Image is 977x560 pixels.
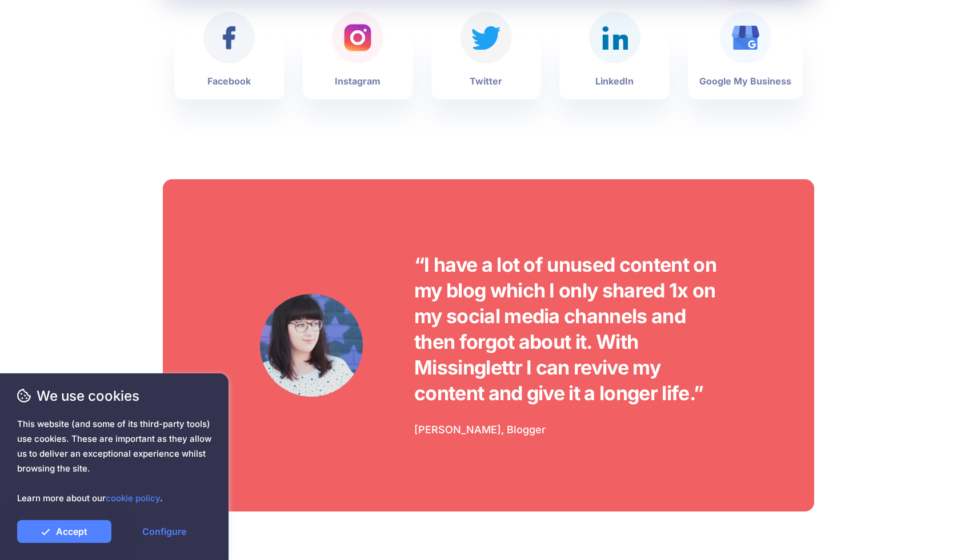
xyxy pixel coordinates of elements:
span: [PERSON_NAME], Blogger [414,424,546,436]
b: LinkedIn [595,74,634,88]
span: This website (and some of its third-party tools) use cookies. These are important as they allow u... [17,417,211,506]
a: cookie policy [106,493,160,503]
a: Configure [117,520,211,543]
span: We use cookies [17,386,211,406]
b: Google My Business [699,74,791,88]
p: “I have a lot of unused content on my blog which I only shared 1x on my social media channels and... [414,252,717,406]
img: Testimonial by Jeniffer Kosche [260,294,363,397]
b: Instagram [335,74,381,88]
a: Accept [17,520,111,543]
b: Twitter [470,74,502,88]
b: Facebook [207,74,251,88]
